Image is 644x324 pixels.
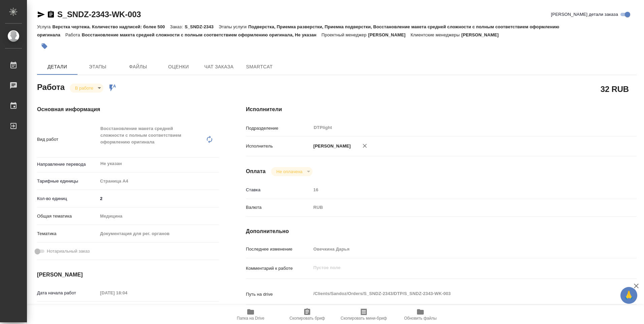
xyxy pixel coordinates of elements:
input: ✎ Введи что-нибудь [98,194,219,203]
button: Не оплачена [275,169,304,174]
p: Последнее изменение [246,246,311,253]
span: Детали [41,63,73,71]
span: Оценки [162,63,195,71]
p: Услуга [37,24,52,29]
p: S_SNDZ-2343 [185,24,219,29]
p: Кол-во единиц [37,195,98,202]
p: Подверстка, Приемка разверстки, Приемка подверстки, Восстановление макета средней сложности с пол... [37,24,559,37]
p: Тематика [37,230,98,237]
p: Комментарий к работе [246,265,311,272]
div: В работе [70,84,103,93]
input: Пустое поле [311,244,604,254]
button: Удалить исполнителя [357,138,372,153]
p: Этапы услуги [219,24,248,29]
input: Пустое поле [311,185,604,195]
h2: 32 RUB [601,83,629,95]
p: Исполнитель [246,143,311,150]
p: Восстановление макета средней сложности с полным соответствием оформлению оригинала, Не указан [82,32,322,37]
span: Чат заказа [203,63,235,71]
button: Обновить файлы [392,305,449,324]
button: В работе [73,85,95,91]
p: [PERSON_NAME] [368,32,411,37]
p: Дата начала работ [37,290,98,296]
span: Скопировать мини-бриф [341,316,387,321]
div: Документация для рег. органов [98,228,219,239]
span: Нотариальный заказ [47,248,90,255]
p: Общая тематика [37,213,98,220]
div: Медицина [98,210,219,222]
div: RUB [311,202,604,213]
p: Проектный менеджер [322,32,368,37]
p: Подразделение [246,125,311,132]
a: S_SNDZ-2343-WK-003 [57,10,141,19]
span: 🙏 [623,288,635,302]
button: Скопировать мини-бриф [335,305,392,324]
span: Скопировать бриф [289,316,325,321]
p: [PERSON_NAME] [461,32,504,37]
span: Папка на Drive [237,316,264,321]
h4: Дополнительно [246,227,637,235]
button: Добавить тэг [37,39,52,54]
div: Страница А4 [98,175,219,187]
h4: Исполнители [246,105,637,114]
span: Этапы [82,63,114,71]
div: В работе [271,167,313,176]
span: [PERSON_NAME] детали заказа [551,11,618,18]
p: [PERSON_NAME] [311,143,351,150]
p: Верстка чертежа. Количество надписей: более 500 [52,24,170,29]
span: Обновить файлы [404,316,437,321]
textarea: /Clients/Sandoz/Orders/S_SNDZ-2343/DTP/S_SNDZ-2343-WK-003 [311,288,604,299]
p: Путь на drive [246,291,311,298]
button: Папка на Drive [222,305,279,324]
button: 🙏 [620,287,637,304]
p: Вид работ [37,136,98,143]
button: Скопировать ссылку [47,10,55,19]
p: Работа [65,32,82,37]
p: Ставка [246,187,311,193]
h4: Оплата [246,167,266,175]
span: Файлы [122,63,154,71]
p: Валюта [246,204,311,211]
input: Пустое поле [98,288,157,298]
span: SmartCat [243,63,276,71]
p: Тарифные единицы [37,178,98,185]
p: Заказ: [170,24,185,29]
p: Клиентские менеджеры [411,32,461,37]
h4: [PERSON_NAME] [37,271,219,279]
button: Скопировать ссылку для ЯМессенджера [37,10,45,19]
h2: Работа [37,80,65,93]
h4: Основная информация [37,105,219,114]
button: Скопировать бриф [279,305,335,324]
p: Направление перевода [37,161,98,168]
